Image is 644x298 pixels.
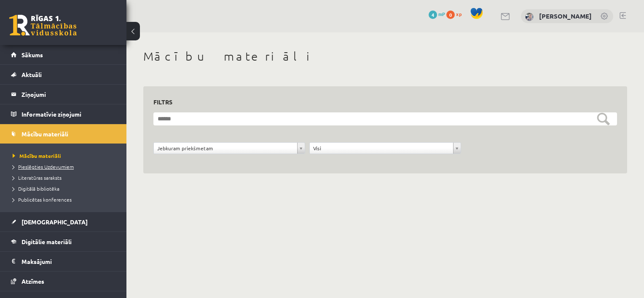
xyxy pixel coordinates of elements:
span: Atzīmes [21,277,44,285]
span: Pieslēgties Uzdevumiem [13,163,74,170]
img: Kristīne Vītola [525,13,534,21]
span: Digitālie materiāli [21,238,72,245]
a: Literatūras saraksts [13,174,118,181]
span: mP [438,11,445,17]
a: [PERSON_NAME] [539,12,592,20]
a: [DEMOGRAPHIC_DATA] [11,212,116,231]
a: Rīgas 1. Tālmācības vidusskola [9,15,77,36]
a: Aktuāli [11,65,116,84]
span: Mācību materiāli [21,130,68,138]
span: Literatūras saraksts [13,174,62,181]
a: Digitālie materiāli [11,232,116,251]
span: Aktuāli [21,71,42,78]
span: [DEMOGRAPHIC_DATA] [21,218,88,226]
a: Visi [310,143,461,154]
legend: Maksājumi [21,252,116,271]
a: Pieslēgties Uzdevumiem [13,163,118,170]
a: Publicētas konferences [13,196,118,203]
span: Sākums [21,51,43,59]
span: Digitālā bibliotēka [13,185,59,192]
a: Digitālā bibliotēka [13,185,118,192]
a: Maksājumi [11,252,116,271]
a: 0 xp [446,11,466,17]
span: xp [456,11,462,17]
a: Informatīvie ziņojumi [11,104,116,124]
a: Jebkuram priekšmetam [154,143,305,154]
span: 0 [446,11,455,19]
a: Ziņojumi [11,85,116,104]
a: Atzīmes [11,271,116,291]
span: Visi [313,143,450,154]
legend: Informatīvie ziņojumi [21,104,116,124]
h1: Mācību materiāli [143,49,627,64]
span: Publicētas konferences [13,196,72,203]
span: Mācību materiāli [13,152,61,159]
legend: Ziņojumi [21,85,116,104]
span: 4 [429,11,437,19]
a: Mācību materiāli [13,152,118,160]
h3: Filtrs [153,96,607,108]
a: Sākums [11,45,116,64]
a: 4 mP [429,11,445,17]
a: Mācību materiāli [11,124,116,144]
span: Jebkuram priekšmetam [157,143,294,154]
